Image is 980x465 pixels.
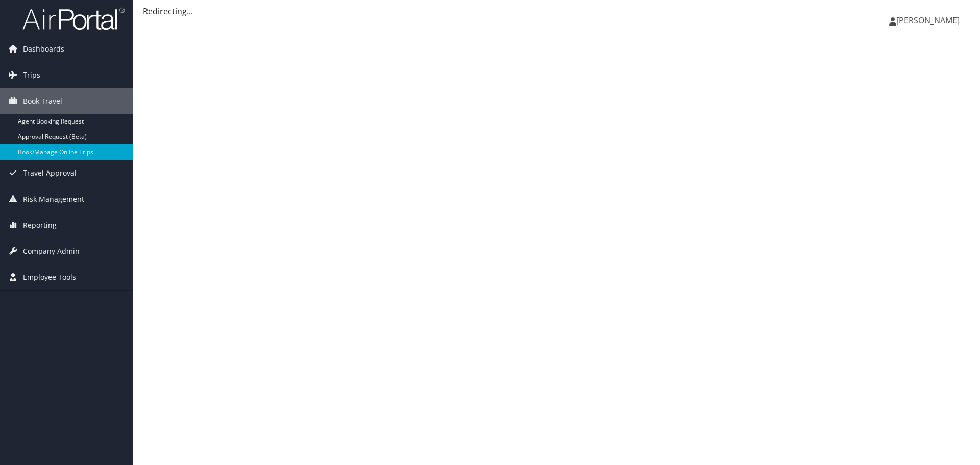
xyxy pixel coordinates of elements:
[23,186,84,212] span: Risk Management
[23,264,76,290] span: Employee Tools
[23,212,57,238] span: Reporting
[23,62,40,88] span: Trips
[22,7,125,31] img: airportal-logo.png
[23,160,77,186] span: Travel Approval
[896,15,960,26] span: [PERSON_NAME]
[23,36,64,62] span: Dashboards
[23,88,62,114] span: Book Travel
[143,5,970,17] div: Redirecting...
[23,238,80,264] span: Company Admin
[889,5,970,36] a: [PERSON_NAME]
